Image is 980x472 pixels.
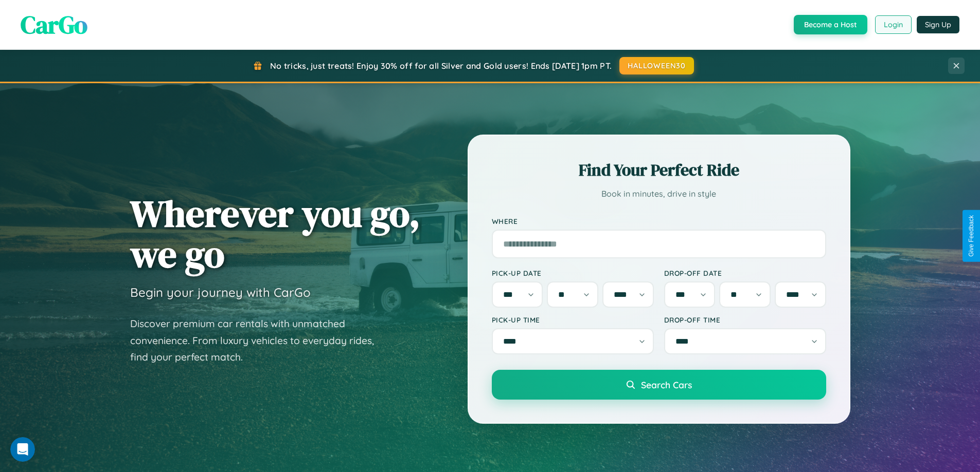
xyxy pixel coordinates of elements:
[664,315,826,324] label: Drop-off Time
[875,15,912,34] button: Login
[492,217,826,225] label: Where
[492,370,826,400] button: Search Cars
[130,315,387,366] p: Discover premium car rentals with unmatched convenience. From luxury vehicles to everyday rides, ...
[130,285,311,300] h3: Begin your journey with CarGo
[619,57,694,74] button: HALLOWEEN30
[492,186,826,201] p: Book in minutes, drive in style
[794,15,867,34] button: Become a Host
[492,315,654,324] label: Pick-up Time
[917,16,959,33] button: Sign Up
[492,269,654,277] label: Pick-up Date
[21,8,87,42] span: CarGo
[641,379,692,390] span: Search Cars
[270,61,612,71] span: No tricks, just treats! Enjoy 30% off for all Silver and Gold users! Ends [DATE] 1pm PT.
[10,437,35,462] iframe: Intercom live chat
[492,159,826,181] h2: Find Your Perfect Ride
[968,215,975,257] div: Give Feedback
[130,193,420,274] h1: Wherever you go, we go
[664,269,826,277] label: Drop-off Date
